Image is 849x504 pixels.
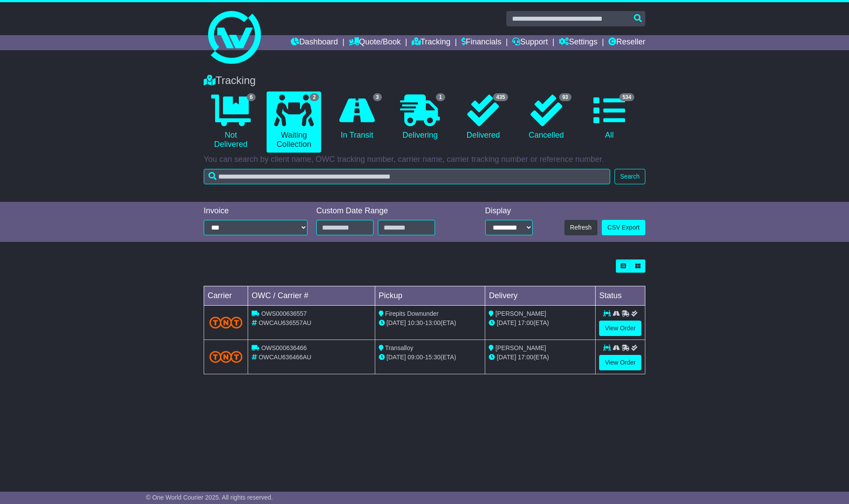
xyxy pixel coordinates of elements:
[599,355,641,370] a: View Order
[489,353,592,362] div: (ETA)
[146,494,273,501] span: © One World Courier 2025. All rights reserved.
[204,91,258,153] a: 6 Not Delivered
[393,91,447,143] a: 1 Delivering
[387,319,406,326] span: [DATE]
[495,344,546,351] span: [PERSON_NAME]
[199,74,650,87] div: Tracking
[493,93,508,101] span: 435
[248,286,375,306] td: OWC / Carrier #
[512,35,548,50] a: Support
[204,155,645,164] p: You can search by client name, OWC tracking number, carrier name, carrier tracking number or refe...
[261,344,307,351] span: OWS000636466
[519,91,573,143] a: 93 Cancelled
[349,35,401,50] a: Quote/Book
[602,220,645,235] a: CSV Export
[436,93,445,101] span: 1
[489,318,592,328] div: (ETA)
[387,354,406,361] span: [DATE]
[495,310,546,317] span: [PERSON_NAME]
[291,35,338,50] a: Dashboard
[385,310,439,317] span: Firepits Downunder
[267,91,321,153] a: 2 Waiting Collection
[259,354,311,361] span: OWCAU636466AU
[379,353,482,362] div: - (ETA)
[310,93,319,101] span: 2
[456,91,510,143] a: 435 Delivered
[259,319,311,326] span: OWCAU636557AU
[559,93,571,101] span: 93
[596,286,645,306] td: Status
[425,319,440,326] span: 13:00
[204,206,307,216] div: Invoice
[412,35,450,50] a: Tracking
[485,286,596,306] td: Delivery
[497,319,516,326] span: [DATE]
[385,344,413,351] span: Transalloy
[408,354,423,361] span: 09:00
[316,206,457,216] div: Custom Date Range
[461,35,501,50] a: Financials
[485,206,533,216] div: Display
[330,91,384,143] a: 3 In Transit
[608,35,645,50] a: Reseller
[599,321,641,336] a: View Order
[261,310,307,317] span: OWS000636557
[615,169,645,184] button: Search
[209,317,242,329] img: TNT_Domestic.png
[559,35,597,50] a: Settings
[518,319,533,326] span: 17:00
[408,319,423,326] span: 10:30
[619,93,634,101] span: 534
[564,220,597,235] button: Refresh
[518,354,533,361] span: 17:00
[204,286,248,306] td: Carrier
[209,351,242,363] img: TNT_Domestic.png
[582,91,637,143] a: 534 All
[379,318,482,328] div: - (ETA)
[497,354,516,361] span: [DATE]
[425,354,440,361] span: 15:30
[373,93,382,101] span: 3
[375,286,485,306] td: Pickup
[247,93,256,101] span: 6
